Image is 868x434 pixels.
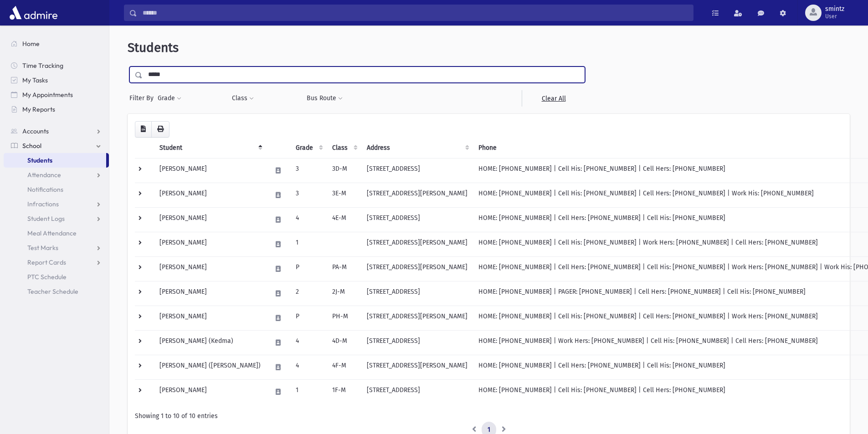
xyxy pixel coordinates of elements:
[327,138,361,158] th: Class: activate to sort column ascending
[154,355,266,379] td: [PERSON_NAME] ([PERSON_NAME])
[4,153,106,168] a: Students
[27,200,59,208] span: Infractions
[361,158,473,183] td: [STREET_ADDRESS]
[361,207,473,232] td: [STREET_ADDRESS]
[22,142,41,150] span: School
[7,4,60,22] img: AdmirePro
[290,355,327,379] td: 4
[27,229,77,237] span: Meal Attendance
[290,379,327,404] td: 1
[522,90,585,107] a: Clear All
[27,185,63,194] span: Notifications
[4,197,109,211] a: Infractions
[27,273,67,281] span: PTC Schedule
[361,183,473,207] td: [STREET_ADDRESS][PERSON_NAME]
[22,127,49,135] span: Accounts
[290,207,327,232] td: 4
[151,121,169,138] button: Print
[22,40,40,48] span: Home
[327,330,361,355] td: 4D-M
[4,211,109,226] a: Student Logs
[361,232,473,256] td: [STREET_ADDRESS][PERSON_NAME]
[154,281,266,306] td: [PERSON_NAME]
[361,138,473,158] th: Address: activate to sort column ascending
[290,330,327,355] td: 4
[27,287,78,296] span: Teacher Schedule
[290,232,327,256] td: 1
[4,240,109,255] a: Test Marks
[4,226,109,240] a: Meal Attendance
[361,256,473,281] td: [STREET_ADDRESS][PERSON_NAME]
[327,207,361,232] td: 4E-M
[825,13,844,20] span: User
[4,58,109,73] a: Time Tracking
[27,258,66,266] span: Report Cards
[22,61,63,70] span: Time Tracking
[4,36,109,51] a: Home
[4,87,109,102] a: My Appointments
[327,355,361,379] td: 4F-M
[361,306,473,330] td: [STREET_ADDRESS][PERSON_NAME]
[154,158,266,183] td: [PERSON_NAME]
[4,255,109,270] a: Report Cards
[290,281,327,306] td: 2
[306,90,343,107] button: Bus Route
[137,5,693,21] input: Search
[128,40,179,55] span: Students
[27,214,65,223] span: Student Logs
[231,90,254,107] button: Class
[154,183,266,207] td: [PERSON_NAME]
[290,158,327,183] td: 3
[22,76,48,84] span: My Tasks
[290,256,327,281] td: P
[129,93,157,103] span: Filter By
[27,156,52,164] span: Students
[27,171,61,179] span: Attendance
[154,256,266,281] td: [PERSON_NAME]
[154,330,266,355] td: [PERSON_NAME] (Kedma)
[4,168,109,182] a: Attendance
[327,281,361,306] td: 2J-M
[135,121,152,138] button: CSV
[361,330,473,355] td: [STREET_ADDRESS]
[327,256,361,281] td: PA-M
[327,379,361,404] td: 1F-M
[361,379,473,404] td: [STREET_ADDRESS]
[4,138,109,153] a: School
[4,124,109,138] a: Accounts
[154,379,266,404] td: [PERSON_NAME]
[4,182,109,197] a: Notifications
[290,183,327,207] td: 3
[22,91,73,99] span: My Appointments
[154,207,266,232] td: [PERSON_NAME]
[361,355,473,379] td: [STREET_ADDRESS][PERSON_NAME]
[154,306,266,330] td: [PERSON_NAME]
[361,281,473,306] td: [STREET_ADDRESS]
[290,306,327,330] td: P
[4,284,109,299] a: Teacher Schedule
[27,244,58,252] span: Test Marks
[135,411,842,421] div: Showing 1 to 10 of 10 entries
[4,270,109,284] a: PTC Schedule
[327,306,361,330] td: PH-M
[327,183,361,207] td: 3E-M
[22,105,55,113] span: My Reports
[4,73,109,87] a: My Tasks
[157,90,182,107] button: Grade
[154,232,266,256] td: [PERSON_NAME]
[327,158,361,183] td: 3D-M
[290,138,327,158] th: Grade: activate to sort column ascending
[4,102,109,117] a: My Reports
[825,5,844,13] span: smintz
[154,138,266,158] th: Student: activate to sort column descending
